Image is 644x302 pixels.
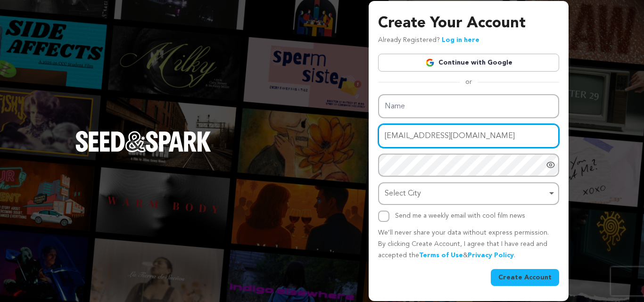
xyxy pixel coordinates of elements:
img: Google logo [425,58,435,67]
input: Name [378,94,559,118]
img: Seed&Spark Logo [75,131,211,152]
a: Continue with Google [378,54,559,72]
span: or [460,77,478,87]
p: We’ll never share your data without express permission. By clicking Create Account, I agree that ... [378,228,559,261]
a: Log in here [442,37,479,43]
a: Privacy Policy [468,252,514,259]
a: Show password as plain text. Warning: this will display your password on the screen. [546,160,555,170]
div: Select City [385,187,547,201]
input: Email address [378,124,559,148]
h3: Create Your Account [378,12,559,35]
button: Create Account [491,269,559,286]
label: Send me a weekly email with cool film news [395,212,525,219]
a: Seed&Spark Homepage [75,131,211,171]
a: Terms of Use [419,252,463,259]
p: Already Registered? [378,35,479,46]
